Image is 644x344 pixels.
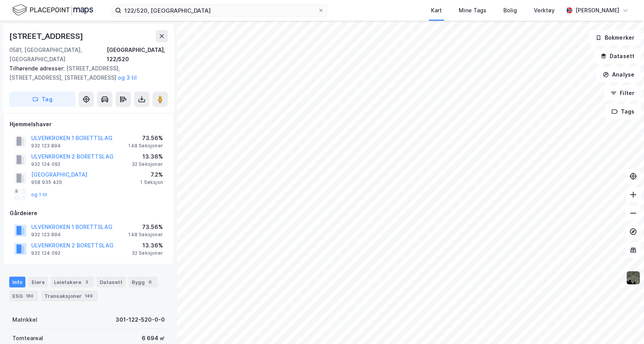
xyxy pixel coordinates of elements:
[132,161,163,167] div: 32 Seksjoner
[31,179,62,185] div: 958 935 420
[83,292,94,300] div: 149
[116,315,165,324] div: 301-122-520-0-0
[534,6,555,15] div: Verktøy
[594,48,641,64] button: Datasett
[626,271,641,285] img: 9k=
[128,222,163,232] div: 73.56%
[9,30,85,42] div: [STREET_ADDRESS]
[128,143,163,149] div: 148 Seksjoner
[9,291,38,301] div: ESG
[31,161,60,167] div: 932 124 092
[132,152,163,161] div: 13.36%
[41,291,97,301] div: Transaksjoner
[605,307,644,344] div: Kontrollprogram for chat
[9,64,162,82] div: [STREET_ADDRESS], [STREET_ADDRESS], [STREET_ADDRESS]
[51,277,94,287] div: Leietakere
[9,92,75,107] button: Tag
[29,277,48,287] div: Eiere
[589,30,641,45] button: Bokmerker
[12,3,93,17] img: logo.f888ab2527a4732fd821a326f86c7f29.svg
[24,292,35,300] div: 180
[12,334,43,343] div: Tomteareal
[97,277,126,287] div: Datasett
[142,334,165,343] div: 6 694 ㎡
[10,120,168,129] div: Hjemmelshaver
[575,6,619,15] div: [PERSON_NAME]
[128,232,163,238] div: 148 Seksjoner
[9,65,66,72] span: Tilhørende adresser:
[9,277,25,287] div: Info
[459,6,486,15] div: Mine Tags
[604,85,641,101] button: Filter
[605,307,644,344] iframe: Chat Widget
[121,5,318,16] input: Søk på adresse, matrikkel, gårdeiere, leietakere eller personer
[128,134,163,143] div: 73.56%
[9,45,107,64] div: 0581, [GEOGRAPHIC_DATA], [GEOGRAPHIC_DATA]
[10,209,168,218] div: Gårdeiere
[132,241,163,250] div: 13.36%
[132,250,163,256] div: 32 Seksjoner
[31,232,61,238] div: 932 123 894
[140,170,163,179] div: 7.2%
[596,67,641,82] button: Analyse
[140,179,163,185] div: 1 Seksjon
[107,45,168,64] div: [GEOGRAPHIC_DATA], 122/520
[31,250,60,256] div: 932 124 092
[605,104,641,119] button: Tags
[83,278,91,286] div: 3
[12,315,37,324] div: Matrikkel
[431,6,442,15] div: Kart
[31,143,61,149] div: 932 123 894
[146,278,154,286] div: 6
[503,6,517,15] div: Bolig
[129,277,157,287] div: Bygg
